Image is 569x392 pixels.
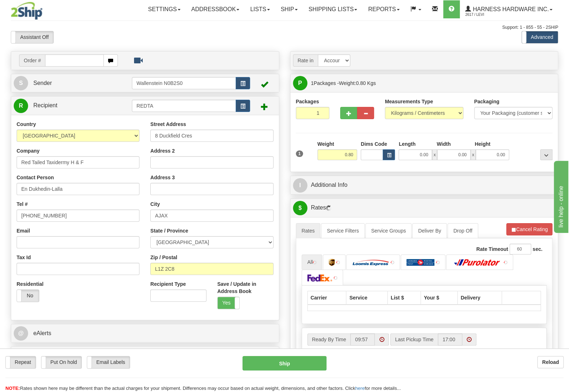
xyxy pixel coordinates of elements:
th: Delivery [458,291,502,305]
img: FedEx Express® [307,274,333,281]
label: Dims Code [361,140,387,148]
img: tiny_red.gif [436,261,440,264]
span: Weight: [339,80,375,86]
iframe: chat widget [552,159,568,233]
label: Put On hold [41,356,82,368]
label: Country [17,121,36,128]
a: @ eAlerts [14,326,276,341]
span: x [471,149,476,160]
label: Address 3 [150,174,175,181]
a: Drop Off [448,223,478,238]
a: Settings [143,0,186,18]
img: tiny_red.gif [313,261,316,264]
img: logo2617.jpg [11,2,43,20]
label: Weight [317,140,334,148]
a: P 1Packages -Weight:0.80 Kgs [293,76,556,91]
a: Service Groups [365,223,412,238]
label: Yes [218,297,240,309]
img: tiny_red.gif [391,261,394,264]
label: Rate Timeout [476,245,508,253]
label: Advanced [522,31,558,43]
label: Email [17,227,30,234]
a: here [355,386,365,391]
span: 2617 / Levi [465,11,519,18]
label: Packages [296,98,319,105]
button: Reload [537,356,564,368]
label: Tel # [17,200,28,208]
b: Reload [542,359,559,365]
a: Harness Hardware Inc. 2617 / Levi [460,0,558,18]
label: State / Province [150,227,188,234]
label: Company [17,147,40,154]
label: Address 2 [150,147,175,154]
div: Support: 1 - 855 - 55 - 2SHIP [11,24,558,31]
label: Street Address [150,121,186,128]
a: Ship [275,0,303,18]
label: Height [475,140,490,148]
span: I [293,178,307,193]
label: Ready By Time [307,333,351,346]
span: 1 [311,80,314,86]
div: ... [540,149,552,160]
label: Length [399,140,415,148]
span: R [14,99,28,113]
span: eAlerts [33,330,51,336]
label: No [17,290,39,302]
label: Residential [17,280,44,288]
span: 1 [296,150,303,157]
a: Deliver By [412,223,447,238]
th: List $ [388,291,421,305]
label: Packaging [474,98,499,105]
th: Carrier [307,291,346,305]
a: $Rates [293,200,556,215]
label: Save / Update in Address Book [217,280,274,295]
div: live help - online [5,4,67,13]
img: Loomis Express [352,259,389,266]
a: Lists [245,0,275,18]
label: sec. [533,245,542,253]
label: City [150,200,160,208]
th: Service [346,291,388,305]
span: 0.80 [356,80,366,86]
span: Packages - [311,76,376,90]
img: Progress.gif [326,205,332,211]
label: Measurements Type [385,98,433,105]
label: Assistant Off [11,31,53,43]
a: Addressbook [186,0,245,18]
label: Width [437,140,451,148]
label: Recipient Type [150,280,186,288]
label: Email Labels [87,356,130,368]
a: Rates [296,223,321,238]
label: Tax Id [17,254,31,261]
label: Repeat [6,356,36,368]
img: Purolator [452,259,502,266]
span: P [293,76,307,90]
a: Shipping lists [303,0,363,18]
span: Rate in [293,54,318,67]
input: Sender Id [132,77,236,89]
span: Kgs [367,80,376,86]
span: x [432,149,437,160]
a: IAdditional Info [293,178,556,193]
span: @ [14,326,28,341]
a: S Sender [14,76,132,91]
label: Contact Person [17,174,54,181]
label: Last Pickup Time [390,333,438,346]
img: Canada Post [406,259,435,266]
span: Harness Hardware Inc. [471,6,549,12]
label: Zip / Postal [150,254,177,261]
span: $ [293,201,307,215]
span: Order # [19,54,45,67]
span: Recipient [33,102,57,108]
img: tiny_red.gif [504,261,507,264]
span: NOTE: [5,386,20,391]
a: All [302,254,323,270]
span: Sender [33,80,52,86]
img: tiny_red.gif [336,261,340,264]
img: tiny_red.gif [334,276,337,280]
input: Enter a location [150,130,273,142]
a: R Recipient [14,98,119,113]
a: Reports [363,0,405,18]
button: Cancel Rating [506,223,552,235]
th: Your $ [421,291,458,305]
